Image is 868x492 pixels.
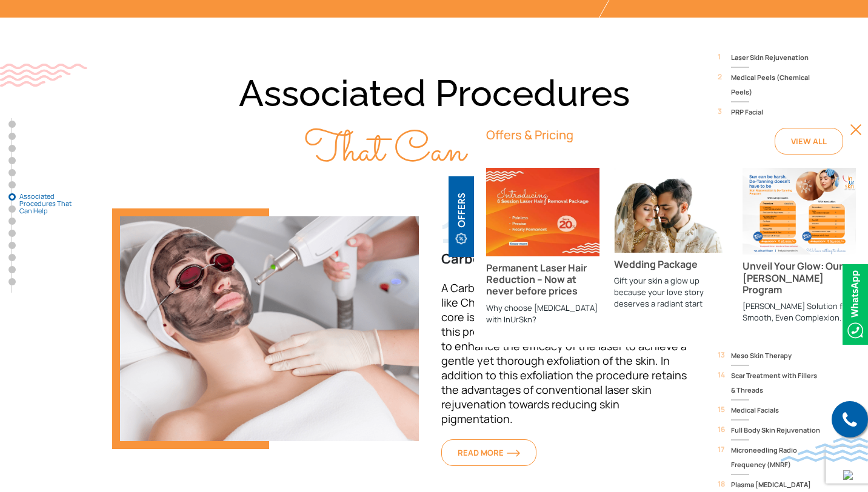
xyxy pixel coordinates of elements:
[441,439,536,466] a: READ MORE
[614,168,727,253] img: Wedding Package
[731,477,822,492] span: Plasma [MEDICAL_DATA]
[718,422,725,437] span: 16
[731,348,822,363] span: Meso Skin Therapy
[486,262,599,298] h3: Permanent Laser Hair Reduction – Now at never before prices
[731,368,822,397] span: Scar Treatment with Fillers & Threads
[304,120,564,184] span: That Can Help
[731,50,822,65] span: Laser Skin Rejuvenation
[8,193,16,201] a: Associated Procedures That Can Help
[775,128,843,155] a: View All
[718,477,725,491] span: 18
[718,50,721,64] span: 1
[731,403,822,417] span: Medical Facials
[46,66,822,179] div: Associated Procedures
[486,204,599,297] a: Permanent Laser Hair Reduction – Now at never before prices
[731,105,822,119] span: PRP Facial
[614,202,727,270] a: Wedding Package
[486,302,599,325] p: Why choose [MEDICAL_DATA] with InUrSkn?
[743,204,856,296] a: Unveil Your Glow: Our [PERSON_NAME] Program
[441,281,687,426] span: A Carbon Laser Peel is called by different names like China Doll Peel or Hollywood Facial, but at...
[718,348,725,362] span: 13
[486,128,760,142] h6: Offers & Pricing
[614,259,727,270] h3: Wedding Package
[843,297,868,310] a: Whatsappicon
[743,168,856,255] img: Unveil Your Glow: Our De-Tan Program
[731,443,822,472] span: Microneedling Radio Frequency (MNRF)
[718,442,724,457] span: 17
[731,70,822,99] span: Medical Peels (Chemical Peels)
[718,368,725,382] span: 14
[486,168,599,256] img: Permanent Laser Hair Reduction – Now at never before prices
[19,193,80,214] span: Associated Procedures That Can Help
[46,208,822,481] div: 10 / 18
[843,264,868,345] img: Whatsappicon
[791,136,827,147] span: View All
[718,70,722,84] span: 2
[507,450,520,457] img: orange-arrow.svg
[781,437,868,462] img: bluewave
[850,124,862,136] img: closedBt
[458,447,520,458] span: READ MORE
[718,402,725,417] span: 15
[743,301,856,324] p: [PERSON_NAME] Solution for Smooth, Even Complexion.
[731,423,822,437] span: Full Body Skin Rejuvenation
[441,208,690,251] div: 10/18
[614,275,727,310] p: Gift your skin a glow up because your love story deserves a radiant start
[718,104,722,119] span: 3
[843,470,853,480] img: up-blue-arrow.svg
[441,251,690,267] h6: Carbon Laser Peel
[449,176,474,257] img: offerBt
[743,261,856,296] h3: Unveil Your Glow: Our [PERSON_NAME] Program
